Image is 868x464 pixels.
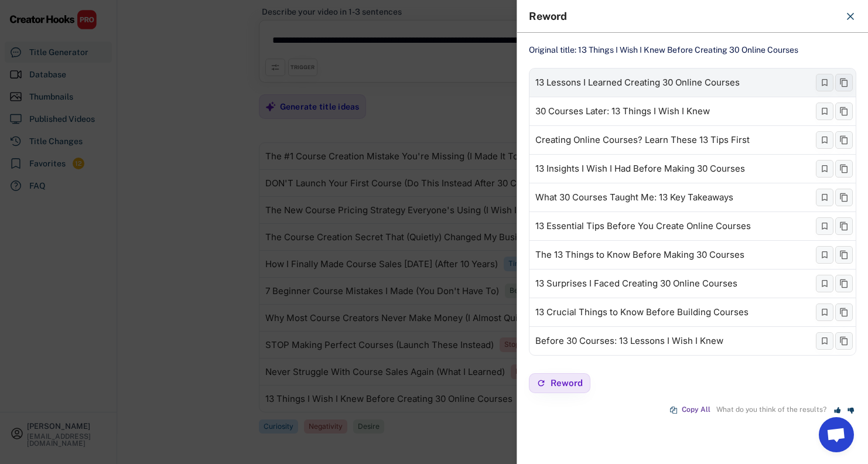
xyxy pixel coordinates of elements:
[716,406,826,414] div: What do you think of the results?
[535,221,751,231] div: 13 Essential Tips Before You Create Online Courses
[535,336,723,346] div: Before 30 Courses: 13 Lessons I Wish I Knew
[535,107,710,116] div: 30 Courses Later: 13 Things I Wish I Knew
[535,164,745,173] div: 13 Insights I Wish I Had Before Making 30 Courses
[535,250,744,260] div: The 13 Things to Know Before Making 30 Courses
[535,135,750,145] div: Creating Online Courses? Learn These 13 Tips First
[535,279,737,288] div: 13 Surprises I Faced Creating 30 Online Courses
[551,378,583,387] span: Reword
[529,45,856,56] div: Original title: 13 Things I Wish I Knew Before Creating 30 Online Courses
[682,406,710,414] div: Copy All
[529,373,590,393] button: Reword
[535,193,733,202] div: What 30 Courses Taught Me: 13 Key Takeaways
[529,11,838,22] div: Reword
[535,78,740,87] div: 13 Lessons I Learned Creating 30 Online Courses
[535,308,749,317] div: 13 Crucial Things to Know Before Building Courses
[819,417,854,452] a: Open chat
